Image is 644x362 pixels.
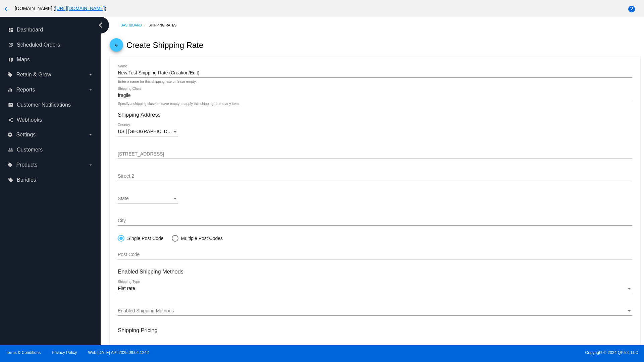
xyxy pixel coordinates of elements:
[112,43,120,51] mat-icon: arrow_back
[118,112,632,118] h3: Shipping Address
[120,20,149,31] a: Dashboard
[7,72,13,77] i: local_offer
[118,252,632,257] input: Post Code
[6,350,41,355] a: Terms & Conditions
[17,57,30,63] span: Maps
[118,102,239,106] div: Specify a shipping class or leave empty to apply this shipping rate to any item.
[8,115,93,125] a: share Webhooks
[8,27,13,33] i: dashboard
[124,236,163,241] div: Single Post Code
[118,286,135,291] span: Flat rate
[118,218,632,224] input: City
[118,129,178,134] mat-select: Country
[15,6,106,11] span: [DOMAIN_NAME] ( )
[149,20,182,31] a: Shipping Rates
[118,196,129,201] span: State
[8,57,13,62] i: map
[17,177,36,183] span: Bundles
[118,345,632,350] input: Base Price
[16,162,37,168] span: Products
[8,40,93,50] a: update Scheduled Orders
[118,308,174,313] span: Enabled Shipping Methods
[88,132,93,137] i: arrow_drop_down
[17,117,42,123] span: Webhooks
[88,162,93,168] i: arrow_drop_down
[8,147,13,153] i: people_outline
[328,350,638,355] span: Copyright © 2024 QPilot, LLC
[8,177,13,183] i: local_offer
[178,236,223,241] div: Multiple Post Codes
[118,196,178,201] mat-select: State
[52,350,77,355] a: Privacy Policy
[118,93,632,98] input: Shipping Class
[7,162,13,168] i: local_offer
[88,350,149,355] a: Web:[DATE] API:2025.09.04.1242
[88,87,93,93] i: arrow_drop_down
[8,144,93,155] a: people_outline Customers
[8,54,93,65] a: map Maps
[118,174,632,179] input: Street 2
[118,152,632,157] input: Street 1
[7,87,13,93] i: equalizer
[8,42,13,48] i: update
[126,41,203,50] h2: Create Shipping Rate
[95,20,106,31] i: chevron_left
[3,5,11,13] mat-icon: arrow_back
[88,72,93,77] i: arrow_drop_down
[118,80,196,84] div: Enter a name for this shipping rate or leave empty.
[17,27,43,33] span: Dashboard
[17,42,60,48] span: Scheduled Orders
[17,147,43,153] span: Customers
[16,132,36,138] span: Settings
[55,6,105,11] a: [URL][DOMAIN_NAME]
[8,102,13,108] i: email
[16,87,35,93] span: Reports
[17,102,71,108] span: Customer Notifications
[118,268,632,275] h3: Enabled Shipping Methods
[628,5,636,13] mat-icon: help
[8,24,93,35] a: dashboard Dashboard
[118,70,632,76] input: Name
[118,129,177,134] span: US | [GEOGRAPHIC_DATA]
[8,117,13,123] i: share
[16,72,51,78] span: Retain & Grow
[118,286,632,291] mat-select: Shipping Type
[118,308,632,314] mat-select: Enabled Shipping Methods
[7,132,13,137] i: settings
[8,100,93,110] a: email Customer Notifications
[118,327,632,334] h3: Shipping Pricing
[8,175,93,185] a: local_offer Bundles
